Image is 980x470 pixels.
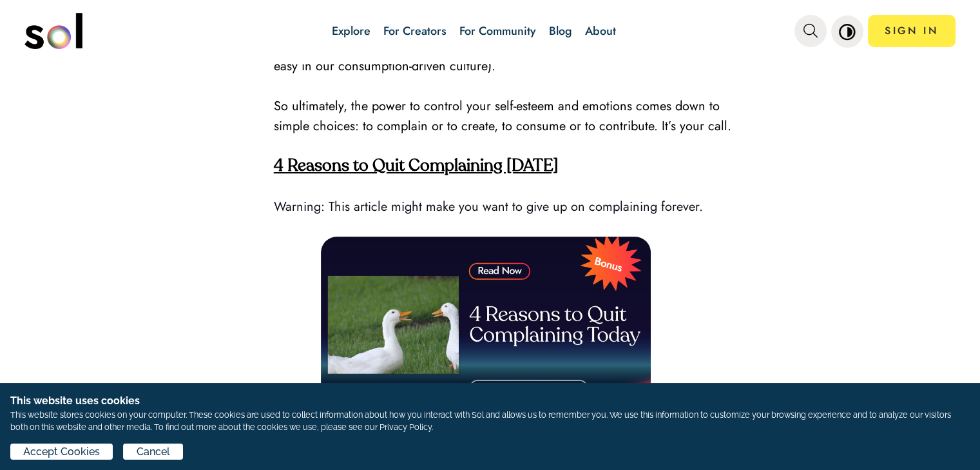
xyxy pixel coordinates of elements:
a: 4 Reasons to Quit Complaining [DATE] [274,158,559,175]
a: Explore [332,23,370,39]
a: Blog [549,23,572,39]
span: So ultimately, the power to control your self-esteem and emotions comes down to simple choices: t... [274,97,731,135]
img: logo [24,13,82,49]
p: This website stores cookies on your computer. These cookies are used to collect information about... [10,409,970,433]
button: Accept Cookies [10,444,113,460]
h1: This website uses cookies [10,393,970,409]
span: Cancel [137,444,170,460]
nav: main navigation [24,8,956,54]
a: About [585,23,616,39]
a: For Creators [383,23,447,39]
span: Accept Cookies [23,444,100,460]
button: Cancel [123,444,182,460]
span: Warning: This article might make you want to give up on complaining forever. [274,197,703,216]
img: AD_4nXezp6A84fChy-9IQEXezRM4apdr0LTW5BPFGpmLY0rBhQD-vzRxJXILhrTT9kCKBZyKafWC53b-C3LxD4N1OqNpkL1d0... [321,237,651,422]
a: For Community [459,23,536,39]
a: SIGN IN [868,15,956,47]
